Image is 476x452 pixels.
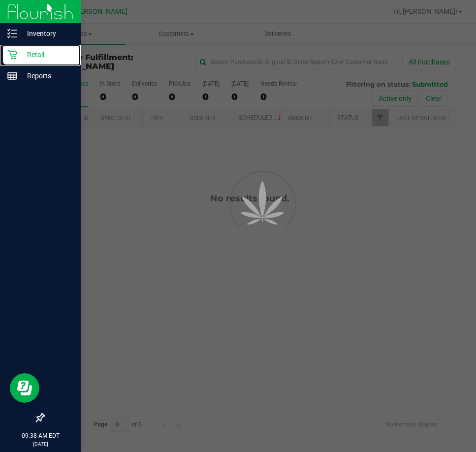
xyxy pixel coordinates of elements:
inline-svg: Retail [7,50,17,60]
p: Reports [17,70,76,82]
p: Inventory [17,28,76,39]
p: [DATE] [4,440,76,448]
p: Retail [17,49,76,61]
inline-svg: Inventory [7,29,17,38]
iframe: Resource center [10,373,39,403]
p: 09:38 AM EDT [4,431,76,440]
inline-svg: Reports [7,71,17,81]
